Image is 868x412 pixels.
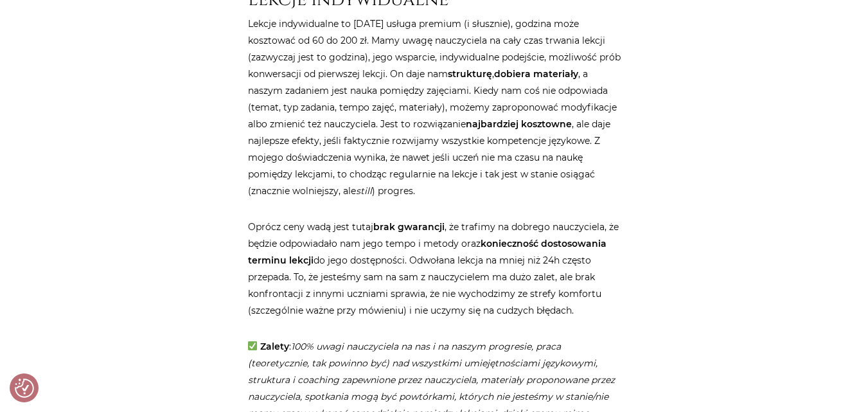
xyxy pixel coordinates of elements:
button: Preferencje co do zgód [15,379,34,398]
p: Lekcje indywidualne to [DATE] usługa premium (i słusznie), godzina może kosztować od 60 do 200 zł... [248,15,621,199]
em: still [356,185,372,197]
strong: najbardziej kosztowne [466,118,572,130]
p: Oprócz ceny wadą jest tutaj , że trafimy na dobrego nauczyciela, że będzie odpowiadało nam jego t... [248,219,621,319]
strong: gwarancji [398,221,445,233]
strong: Zalety [260,341,289,352]
img: ✅ [248,341,257,350]
strong: dobiera materiały [494,68,578,80]
strong: brak [373,221,395,233]
img: Revisit consent button [15,379,34,398]
strong: strukturę [448,68,492,80]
